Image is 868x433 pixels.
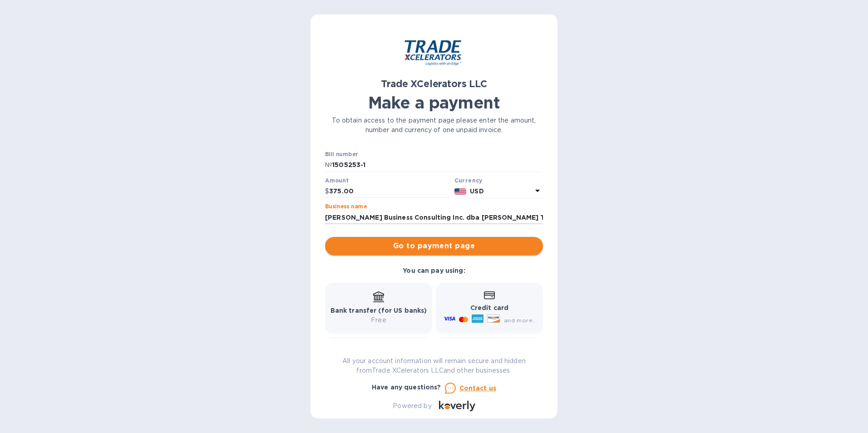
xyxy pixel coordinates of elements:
label: Business name [325,204,367,210]
p: Free [330,315,427,325]
b: Credit card [470,304,508,311]
b: Have any questions? [372,384,441,391]
input: 0.00 [329,185,451,198]
p: Powered by [393,401,431,411]
label: Amount [325,178,348,183]
label: Bill number [325,152,358,157]
u: Contact us [459,384,497,392]
b: Currency [454,177,483,184]
button: Go to payment page [325,237,543,255]
input: Enter business name [325,211,543,224]
b: You can pay using: [403,267,465,274]
b: Trade XCelerators LLC [381,78,487,89]
span: Go to payment page [332,241,536,251]
b: USD [470,187,483,195]
p: $ [325,187,329,196]
b: Bank transfer (for US banks) [330,307,427,314]
p: All your account information will remain secure and hidden from Trade XCelerators LLC and other b... [325,356,543,375]
input: Enter bill number [332,158,543,172]
span: and more... [504,317,537,324]
p: № [325,160,332,170]
p: To obtain access to the payment page please enter the amount, number and currency of one unpaid i... [325,116,543,135]
h1: Make a payment [325,93,543,112]
img: USD [454,188,467,195]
